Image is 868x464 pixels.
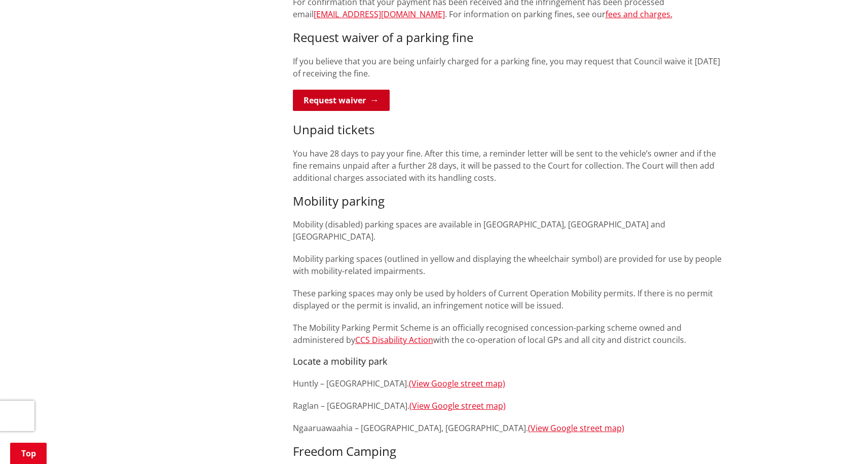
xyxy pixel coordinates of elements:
[10,443,47,464] a: Top
[409,400,506,411] a: (View Google street map)
[293,123,725,137] h3: Unpaid tickets
[293,287,725,312] p: These parking spaces may only be used by holders of Current Operation Mobility permits. If there ...
[293,444,725,459] h3: Freedom Camping
[293,218,725,243] p: Mobility (disabled) parking spaces are available in [GEOGRAPHIC_DATA], [GEOGRAPHIC_DATA] and [GEO...
[293,322,725,346] p: The Mobility Parking Permit Scheme is an officially recognised concession-parking scheme owned an...
[293,400,725,412] p: Raglan – [GEOGRAPHIC_DATA].
[314,9,445,20] a: [EMAIL_ADDRESS][DOMAIN_NAME]
[606,9,672,20] a: fees and charges.
[821,421,858,458] iframe: Messenger Launcher
[293,55,725,80] p: If you believe that you are being unfairly charged for a parking fine, you may request that Counc...
[293,356,725,367] h4: Locate a mobility park
[528,422,624,434] a: (View Google street map)
[293,147,725,184] p: You have 28 days to pay your fine. After this time, a reminder letter will be sent to the vehicle...
[409,378,505,389] a: (View Google street map)
[355,334,433,345] a: CCS Disability Action
[293,377,725,390] p: Huntly – [GEOGRAPHIC_DATA].
[293,253,725,277] p: Mobility parking spaces (outlined in yellow and displaying the wheelchair symbol) are provided fo...
[293,90,390,111] a: Request waiver
[293,422,725,434] p: Ngaaruawaahia – [GEOGRAPHIC_DATA], [GEOGRAPHIC_DATA].
[293,194,725,209] h3: Mobility parking
[293,30,725,45] h3: Request waiver of a parking fine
